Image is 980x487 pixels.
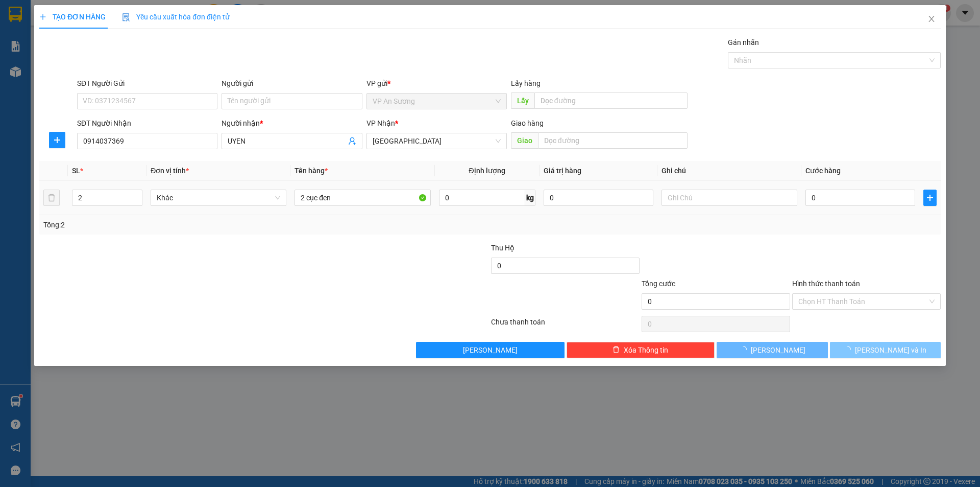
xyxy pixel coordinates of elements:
[612,346,620,354] span: delete
[463,344,518,356] span: [PERSON_NAME]
[222,78,362,89] div: Người gửi
[511,92,534,109] span: Lấy
[923,190,937,206] button: plus
[490,316,641,334] div: Chưa thanh toán
[657,161,801,181] th: Ghi chú
[5,57,12,64] span: environment
[717,342,827,358] button: [PERSON_NAME]
[538,132,688,149] input: Dọc đường
[511,79,541,87] span: Lấy hàng
[70,43,136,77] li: VP [GEOGRAPHIC_DATA]
[567,342,715,358] button: deleteXóa Thông tin
[39,13,106,21] span: TẠO ĐƠN HÀNG
[544,167,581,175] span: Giá trị hàng
[855,344,926,356] span: [PERSON_NAME] và In
[751,344,805,356] span: [PERSON_NAME]
[792,280,860,288] label: Hình thức thanh toán
[122,13,230,21] span: Yêu cầu xuất hóa đơn điện tử
[511,132,538,149] span: Giao
[661,190,797,206] input: Ghi Chú
[469,167,505,175] span: Định lượng
[295,167,328,175] span: Tên hàng
[525,190,535,206] span: kg
[39,13,46,20] span: plus
[844,346,855,353] span: loading
[5,43,70,55] li: VP VP An Sương
[157,190,280,205] span: Khác
[49,132,65,148] button: plus
[544,190,653,206] input: 0
[5,56,68,121] b: 39/4A Quốc Lộ 1A - [GEOGRAPHIC_DATA] - An Sương - [GEOGRAPHIC_DATA]
[366,78,507,89] div: VP gửi
[77,78,217,89] div: SĐT Người Gửi
[917,5,946,34] button: Close
[924,194,936,202] span: plus
[373,94,501,109] span: VP An Sương
[222,118,362,129] div: Người nhận
[151,167,189,175] span: Đơn vị tính
[830,342,941,358] button: [PERSON_NAME] và In
[642,280,675,288] span: Tổng cước
[295,190,430,206] input: VD: Bàn, Ghế
[373,133,501,149] span: Đà Nẵng
[927,15,936,23] span: close
[50,136,65,144] span: plus
[624,344,668,356] span: Xóa Thông tin
[740,346,751,353] span: loading
[43,219,378,230] div: Tổng: 2
[348,137,356,145] span: user-add
[491,244,514,252] span: Thu Hộ
[534,92,688,109] input: Dọc đường
[511,119,544,127] span: Giao hàng
[805,167,841,175] span: Cước hàng
[728,38,759,47] label: Gán nhãn
[416,342,565,358] button: [PERSON_NAME]
[43,190,60,206] button: delete
[72,167,80,175] span: SL
[366,119,395,127] span: VP Nhận
[122,13,130,21] img: icon
[77,118,217,129] div: SĐT Người Nhận
[5,5,148,25] li: [PERSON_NAME]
